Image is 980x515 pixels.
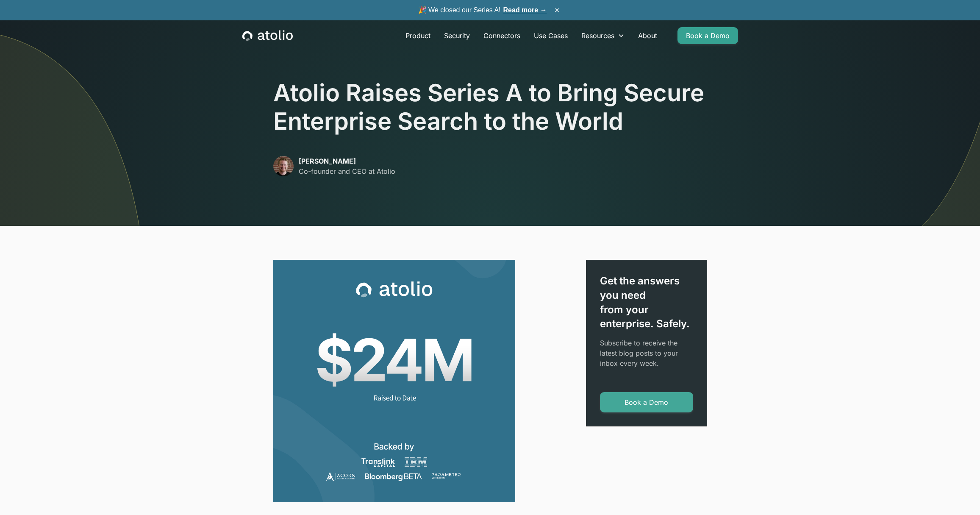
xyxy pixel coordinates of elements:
[575,27,631,44] div: Resources
[581,31,614,41] div: Resources
[242,30,293,41] a: home
[600,338,693,368] p: Subscribe to receive the latest blog posts to your inbox every week.
[600,274,693,331] div: Get the answers you need from your enterprise. Safely.
[299,166,395,176] p: Co-founder and CEO at Atolio
[527,27,575,44] a: Use Cases
[503,6,547,14] a: Read more →
[273,79,707,136] h1: Atolio Raises Series A to Bring Secure Enterprise Search to the World
[677,27,738,44] a: Book a Demo
[418,5,547,15] span: 🎉 We closed our Series A!
[552,6,562,15] button: ×
[399,27,437,44] a: Product
[299,156,395,166] p: [PERSON_NAME]
[437,27,477,44] a: Security
[631,27,664,44] a: About
[477,27,527,44] a: Connectors
[600,392,693,412] a: Book a Demo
